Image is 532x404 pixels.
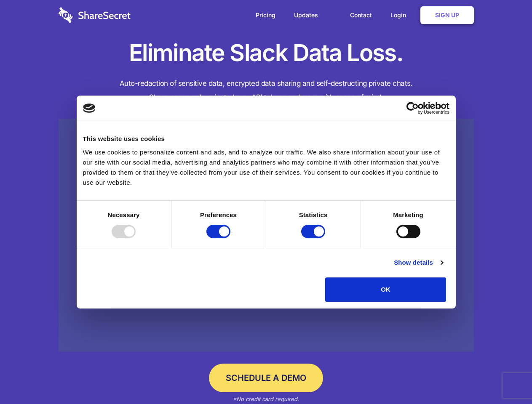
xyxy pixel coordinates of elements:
strong: Statistics [299,211,328,218]
strong: Preferences [200,211,237,218]
h4: Auto-redaction of sensitive data, encrypted data sharing and self-destructing private chats. Shar... [59,77,474,104]
strong: Necessary [108,211,140,218]
a: Login [382,2,419,28]
a: Pricing [247,2,284,28]
a: Sign Up [420,6,474,24]
strong: Marketing [393,211,423,218]
img: logo [83,104,96,113]
div: We use cookies to personalize content and ads, and to analyze our traffic. We also share informat... [83,147,449,188]
button: OK [325,277,446,302]
h1: Eliminate Slack Data Loss. [59,38,474,68]
a: Show details [394,258,443,268]
a: Contact [342,2,380,28]
a: Usercentrics Cookiebot - opens in a new window [376,102,449,114]
div: This website uses cookies [83,134,449,144]
a: Wistia video thumbnail [59,119,474,352]
img: logo-wordmark-white-trans-d4663122ce5f474addd5e946df7df03e33cb6a1c49d2221995e7729f52c070b2.svg [59,7,131,23]
a: Schedule a Demo [209,364,323,392]
em: *No credit card required. [233,396,299,402]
